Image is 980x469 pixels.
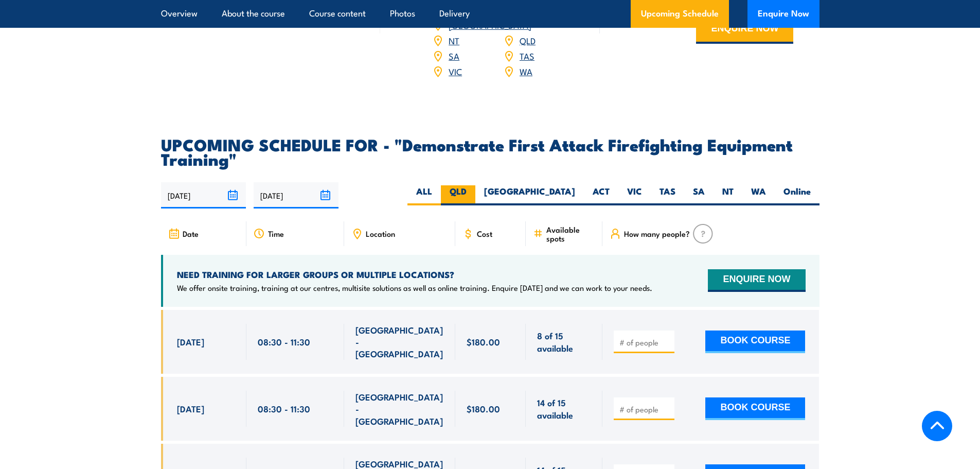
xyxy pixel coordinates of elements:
[624,229,690,238] span: How many people?
[407,185,441,205] label: ALL
[477,229,492,238] span: Cost
[520,65,532,77] a: WA
[696,16,793,44] button: ENQUIRE NOW
[546,225,595,242] span: Available spots
[449,34,459,46] a: NT
[183,229,199,238] span: Date
[177,269,652,280] h4: NEED TRAINING FOR LARGER GROUPS OR MULTIPLE LOCATIONS?
[366,229,395,238] span: Location
[449,19,531,31] a: [GEOGRAPHIC_DATA]
[449,65,462,77] a: VIC
[441,185,475,205] label: QLD
[684,185,714,205] label: SA
[355,324,444,360] span: [GEOGRAPHIC_DATA] - [GEOGRAPHIC_DATA]
[177,283,652,293] p: We offer onsite training, training at our centres, multisite solutions as well as online training...
[467,403,500,414] span: $180.00
[619,404,671,414] input: # of people
[161,182,246,209] input: From date
[708,269,805,292] button: ENQUIRE NOW
[258,336,310,348] span: 08:30 - 11:30
[714,185,742,205] label: NT
[177,336,204,348] span: [DATE]
[355,391,444,427] span: [GEOGRAPHIC_DATA] - [GEOGRAPHIC_DATA]
[520,49,534,62] a: TAS
[705,331,805,353] button: BOOK COURSE
[177,403,204,414] span: [DATE]
[537,329,591,354] span: 8 of 15 available
[705,397,805,420] button: BOOK COURSE
[475,185,584,205] label: [GEOGRAPHIC_DATA]
[775,185,819,205] label: Online
[742,185,775,205] label: WA
[467,336,500,348] span: $180.00
[651,185,684,205] label: TAS
[584,185,618,205] label: ACT
[449,49,459,62] a: SA
[537,396,591,421] span: 14 of 15 available
[258,403,310,414] span: 08:30 - 11:30
[268,229,284,238] span: Time
[254,182,338,209] input: To date
[619,337,671,348] input: # of people
[161,137,819,166] h2: UPCOMING SCHEDULE FOR - "Demonstrate First Attack Firefighting Equipment Training"
[520,34,536,46] a: QLD
[618,185,651,205] label: VIC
